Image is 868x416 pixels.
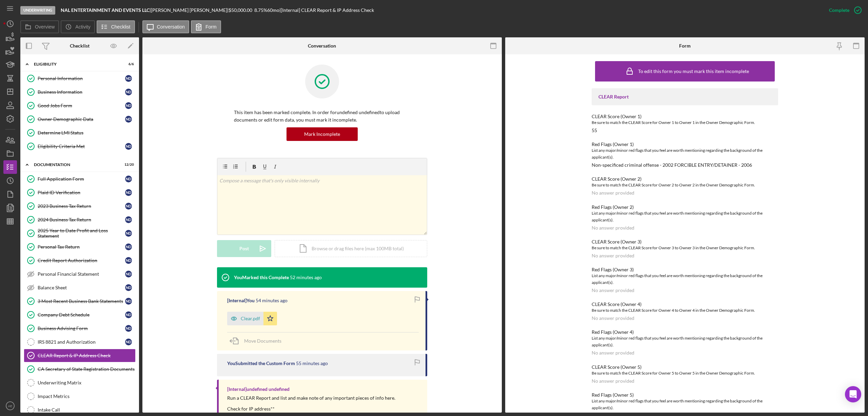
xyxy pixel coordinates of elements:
[8,404,13,408] text: AE
[592,364,778,370] div: CLEAR Score (Owner 5)
[24,126,136,140] a: Determine LMI Status
[38,380,135,385] div: Underwriting Matrix
[61,7,150,13] b: NAL ENTERTAINMENT AND EVENTS LLC
[38,203,125,209] div: 2023 Business Tax Return
[125,189,132,196] div: N D
[845,386,861,402] div: Open Intercom Messenger
[227,332,288,349] button: Move Documents
[38,244,125,250] div: Personal Tax Return
[61,7,151,13] div: |
[592,253,634,258] div: No answer provided
[592,245,778,251] div: Be sure to match the CLEAR Score for Owner 3 to Owner 3 in the Owner Demographic Form.
[227,298,255,303] div: [Internal] You
[592,114,778,119] div: CLEAR Score (Owner 1)
[24,308,136,322] a: Company Debt ScheduleND
[227,361,295,366] div: You Submitted the Custom Form
[38,76,125,81] div: Personal Information
[38,176,125,182] div: Full Application Form
[125,325,132,332] div: N D
[592,182,778,188] div: Be sure to match the CLEAR Score for Owner 2 to Owner 2 in the Owner Demographic Form.
[592,162,752,168] div: Non-specificed criminal offense - 2002 FORCIBLE ENTRY/DETAINER - 2006
[38,130,135,135] div: Determine LMI Status
[125,143,132,150] div: N D
[592,119,778,126] div: Be sure to match the CLEAR Score for Owner 1 to Owner 1 in the Owner Demographic Form.
[234,275,289,280] div: You Marked this Complete
[244,338,281,344] span: Move Documents
[592,210,778,223] div: List any major/minor red flags that you feel are worth mentioning regarding the background of the...
[24,99,136,112] a: Good Jobs FormND
[592,267,778,272] div: Red Flags (Owner 3)
[227,386,290,392] div: [Internal] undefined undefined
[592,190,634,196] div: No answer provided
[24,335,136,349] a: IRS 8821 and AuthorizationND
[296,361,328,366] time: 2025-08-21 22:49
[217,240,271,257] button: Post
[70,43,90,49] div: Checklist
[38,89,125,95] div: Business Information
[592,315,634,321] div: No answer provided
[24,199,136,213] a: 2023 Business Tax ReturnND
[142,20,190,33] button: Conversation
[290,275,322,280] time: 2025-08-21 22:52
[267,7,279,13] div: 60 mo
[38,144,125,149] div: Eligibility Criteria Met
[38,190,125,195] div: Plaid ID Verification
[592,128,597,133] div: 55
[592,239,778,245] div: CLEAR Score (Owner 3)
[125,203,132,210] div: N D
[38,353,135,358] div: CLEAR Report & IP Address Check
[125,284,132,291] div: N D
[97,20,135,33] button: Checklist
[34,163,117,167] div: Documentation
[122,62,134,66] div: 6 / 6
[125,311,132,318] div: N D
[24,294,136,308] a: 3 Most Recent Business Bank StatementsND
[304,127,340,141] div: Mark Incomplete
[254,7,267,13] div: 8.75 %
[122,163,134,167] div: 12 / 20
[24,390,136,403] a: Impact Metrics
[125,89,132,95] div: N D
[38,271,125,277] div: Personal Financial Statement
[592,204,778,210] div: Red Flags (Owner 2)
[75,24,90,30] label: Activity
[592,147,778,161] div: List any major/minor red flags that you feel are worth mentioning regarding the background of the...
[125,339,132,345] div: N D
[38,285,125,290] div: Balance Sheet
[24,281,136,294] a: Balance SheetND
[592,335,778,348] div: List any major/minor red flags that you feel are worth mentioning regarding the background of the...
[592,329,778,335] div: Red Flags (Owner 4)
[111,24,131,30] label: Checklist
[125,230,132,237] div: N D
[24,362,136,376] a: CA Secretary of State Registration Documents
[229,7,254,13] div: $50,000.00
[287,127,358,141] button: Mark Incomplete
[125,102,132,109] div: N D
[191,20,221,33] button: Form
[308,43,336,49] div: Conversation
[24,322,136,335] a: Business Advising FormND
[592,370,778,377] div: Be sure to match the CLEAR Score for Owner 5 to Owner 5 in the Owner Demographic Form.
[38,299,125,304] div: 3 Most Recent Business Bank Statements
[24,213,136,227] a: 2024 Business Tax ReturnND
[125,176,132,182] div: N D
[592,398,778,411] div: List any major/minor red flags that you feel are worth mentioning regarding the background of the...
[38,217,125,222] div: 2024 Business Tax Return
[38,339,125,345] div: IRS 8821 and Authorization
[125,271,132,277] div: N D
[24,254,136,267] a: Credit Report AuthorizationND
[592,176,778,182] div: CLEAR Score (Owner 2)
[239,240,249,257] div: Post
[227,395,395,412] div: Run a CLEAR Report and list and make note of any important pieces of info here. Check for IP addr...
[125,243,132,250] div: N D
[234,109,410,124] p: This item has been marked complete. In order for undefined undefined to upload documents or edit ...
[592,392,778,398] div: Red Flags (Owner 5)
[38,326,125,331] div: Business Advising Form
[279,7,374,13] div: | [Internal] CLEAR Report & IP Address Check
[592,302,778,307] div: CLEAR Score (Owner 4)
[24,140,136,153] a: Eligibility Criteria MetND
[20,20,59,33] button: Overview
[24,349,136,362] a: CLEAR Report & IP Address Check
[35,24,55,30] label: Overview
[20,6,55,15] div: Underwriting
